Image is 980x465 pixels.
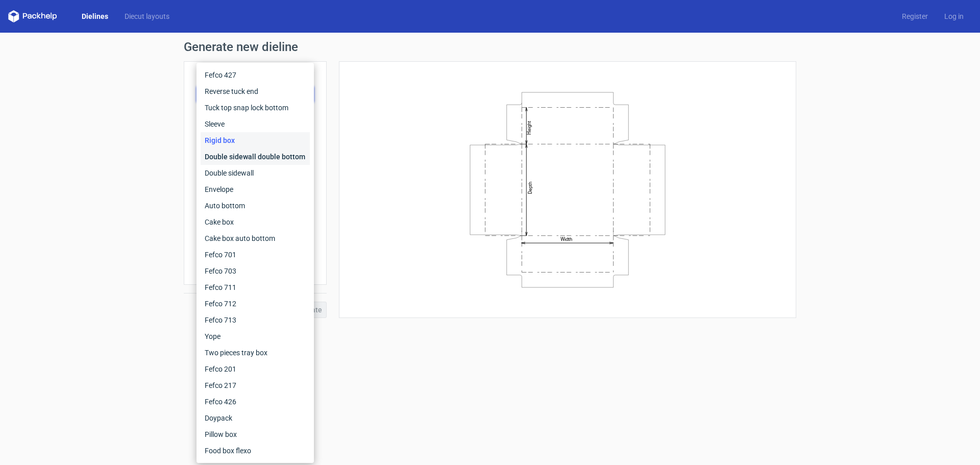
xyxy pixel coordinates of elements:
[201,410,310,426] div: Doypack
[201,181,310,198] div: Envelope
[201,100,310,116] div: Tuck top snap lock bottom
[201,328,310,345] div: Yope
[894,11,936,21] a: Register
[201,247,310,263] div: Fefco 701
[184,41,796,53] h1: Generate new dieline
[201,377,310,394] div: Fefco 217
[201,296,310,312] div: Fefco 712
[201,312,310,328] div: Fefco 713
[201,279,310,296] div: Fefco 711
[936,11,972,21] a: Log in
[201,165,310,181] div: Double sidewall
[201,361,310,377] div: Fefco 201
[201,263,310,279] div: Fefco 703
[201,443,310,459] div: Food box flexo
[527,181,533,193] text: Depth
[201,394,310,410] div: Fefco 426
[201,426,310,443] div: Pillow box
[116,11,178,21] a: Diecut layouts
[201,67,310,83] div: Fefco 427
[201,214,310,230] div: Cake box
[560,236,572,242] text: Width
[201,116,310,132] div: Sleeve
[201,149,310,165] div: Double sidewall double bottom
[73,11,116,21] a: Dielines
[201,345,310,361] div: Two pieces tray box
[201,198,310,214] div: Auto bottom
[201,230,310,247] div: Cake box auto bottom
[201,132,310,149] div: Rigid box
[201,83,310,100] div: Reverse tuck end
[526,120,532,134] text: Height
